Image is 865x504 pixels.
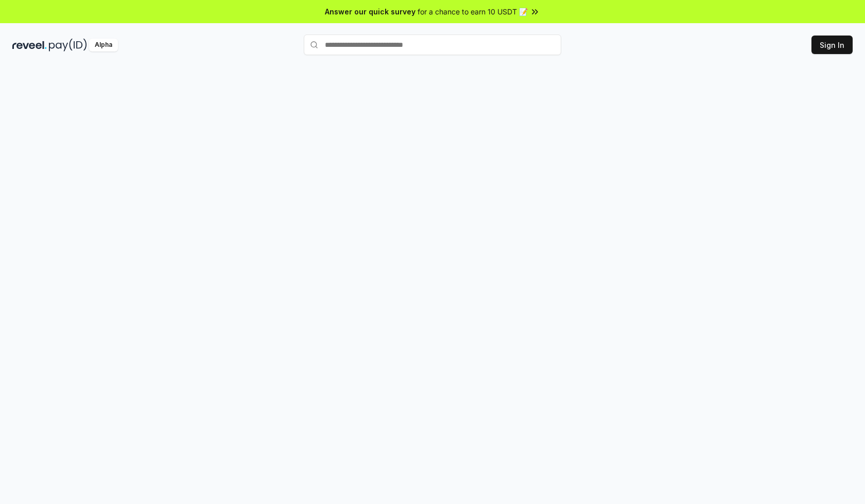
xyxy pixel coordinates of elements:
[418,6,528,17] span: for a chance to earn 10 USDT 📝
[811,36,853,54] button: Sign In
[49,39,87,51] img: pay_id
[12,39,47,51] img: reveel_dark
[325,6,416,17] span: Answer our quick survey
[89,39,118,51] div: Alpha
